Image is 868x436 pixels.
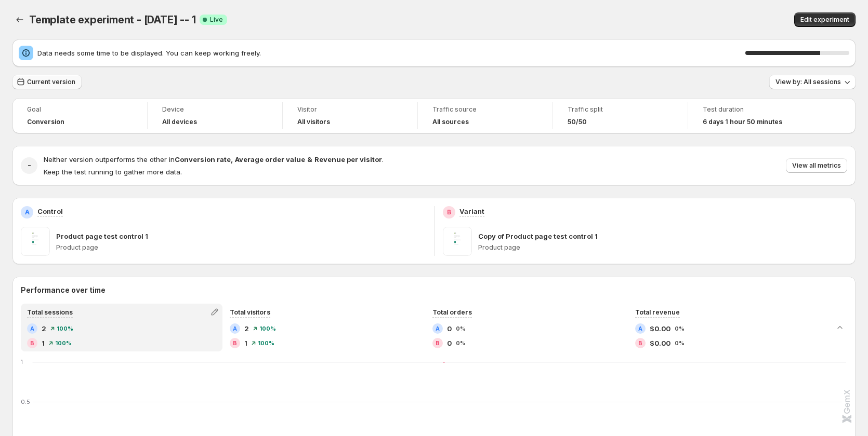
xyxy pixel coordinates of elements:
[833,320,847,335] button: Collapse chart
[297,105,403,114] span: Visitor
[162,105,268,114] span: Device
[650,338,670,348] span: $0.00
[447,338,452,348] span: 0
[447,208,451,216] h2: B
[27,104,133,127] a: GoalConversion
[436,325,440,332] h2: A
[258,340,274,346] span: 100%
[443,227,472,256] img: Copy of Product page test control 1
[21,358,23,365] text: 1
[456,325,466,332] span: 0%
[233,340,237,346] h2: B
[30,325,34,332] h2: A
[244,323,249,334] span: 2
[27,105,133,114] span: Goal
[675,340,685,346] span: 0%
[37,206,63,216] p: Control
[55,340,72,346] span: 100%
[21,285,847,295] h2: Performance over time
[703,105,809,114] span: Test duration
[42,338,45,348] span: 1
[703,104,809,127] a: Test duration6 days 1 hour 50 minutes
[56,243,426,252] p: Product page
[162,118,197,126] h4: All devices
[27,118,64,126] span: Conversion
[28,160,31,171] h2: -
[432,118,469,126] h4: All sources
[794,12,856,27] button: Edit experiment
[635,308,680,316] span: Total revenue
[230,308,270,316] span: Total visitors
[800,16,849,24] span: Edit experiment
[27,308,73,316] span: Total sessions
[297,104,403,127] a: VisitorAll visitors
[650,323,670,334] span: $0.00
[233,325,237,332] h2: A
[478,243,848,252] p: Product page
[568,118,587,126] span: 50/50
[162,104,268,127] a: DeviceAll devices
[44,168,182,176] span: Keep the test running to gather more data.
[57,325,73,332] span: 100%
[307,155,312,163] strong: &
[30,340,34,346] h2: B
[21,227,50,256] img: Product page test control 1
[44,155,384,163] span: Neither version outperforms the other in .
[478,231,598,241] p: Copy of Product page test control 1
[29,13,195,26] span: Template experiment - [DATE] -- 1
[37,48,745,58] span: Data needs some time to be displayed. You can keep working freely.
[568,104,673,127] a: Traffic split50/50
[175,155,231,163] strong: Conversion rate
[42,323,46,334] span: 2
[432,308,472,316] span: Total orders
[436,340,440,346] h2: B
[568,105,673,114] span: Traffic split
[210,16,223,24] span: Live
[456,340,466,346] span: 0%
[314,155,382,163] strong: Revenue per visitor
[675,325,685,332] span: 0%
[703,118,782,126] span: 6 days 1 hour 50 minutes
[244,338,247,348] span: 1
[56,231,148,241] p: Product page test control 1
[638,340,642,346] h2: B
[297,118,330,126] h4: All visitors
[638,325,642,332] h2: A
[447,323,452,334] span: 0
[21,398,30,405] text: 0.5
[459,206,484,216] p: Variant
[12,75,82,89] button: Current version
[432,104,538,127] a: Traffic sourceAll sources
[12,12,27,27] button: Back
[792,161,841,170] span: View all metrics
[25,208,30,216] h2: A
[231,155,233,163] strong: ,
[432,105,538,114] span: Traffic source
[235,155,305,163] strong: Average order value
[786,158,847,173] button: View all metrics
[769,75,856,89] button: View by: All sessions
[27,78,75,86] span: Current version
[259,325,276,332] span: 100%
[775,78,841,86] span: View by: All sessions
